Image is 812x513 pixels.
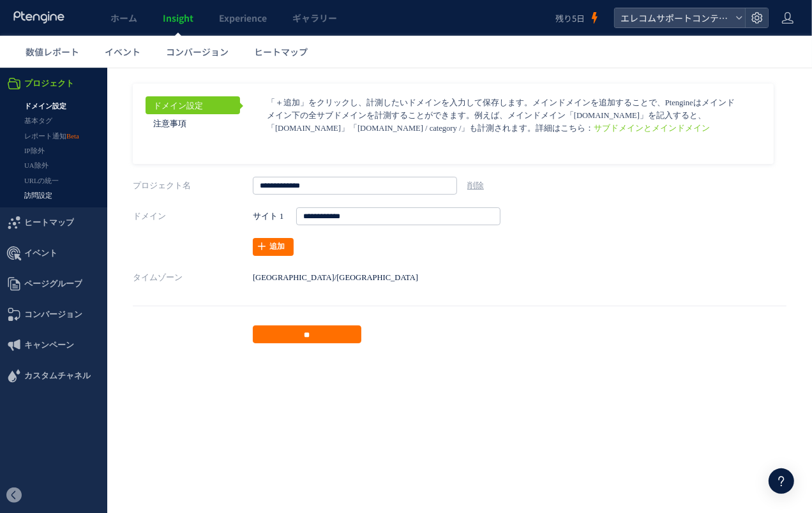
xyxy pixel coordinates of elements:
[219,11,267,24] span: Experience
[24,1,74,31] span: プロジェクト
[133,109,253,127] label: プロジェクト名
[133,140,253,158] label: ドメイン
[24,262,74,293] span: キャンペーン
[594,56,710,65] a: サブドメインとメインドメイン
[24,140,74,170] span: ヒートマップ
[133,201,253,219] label: タイムゾーン
[555,12,585,24] span: 残り5日
[267,29,739,67] p: 「＋追加」をクリックし、計測したいドメインを入力して保存します。メインドメインを追加することで、Ptengineはメインドメイン下の全サブドメインを計測することができます。例えば、メインドメイン...
[24,293,91,323] span: カスタムチャネル
[166,45,229,58] span: コンバージョン
[110,11,137,24] span: ホーム
[24,170,57,201] span: イベント
[105,45,140,58] span: イベント
[24,232,82,262] span: コンバージョン
[253,205,418,214] span: [GEOGRAPHIC_DATA]/[GEOGRAPHIC_DATA]
[146,29,240,47] a: ドメイン設定
[292,11,337,24] span: ギャラリー
[26,45,79,58] span: 数値レポート
[163,11,193,24] span: Insight
[254,45,308,58] span: ヒートマップ
[617,8,730,27] span: エレコムサポートコンテンツ
[467,114,484,123] a: 削除
[253,140,283,158] strong: サイト 1
[253,170,294,188] a: 追加
[146,47,240,64] a: 注意事項
[24,201,82,232] span: ページグループ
